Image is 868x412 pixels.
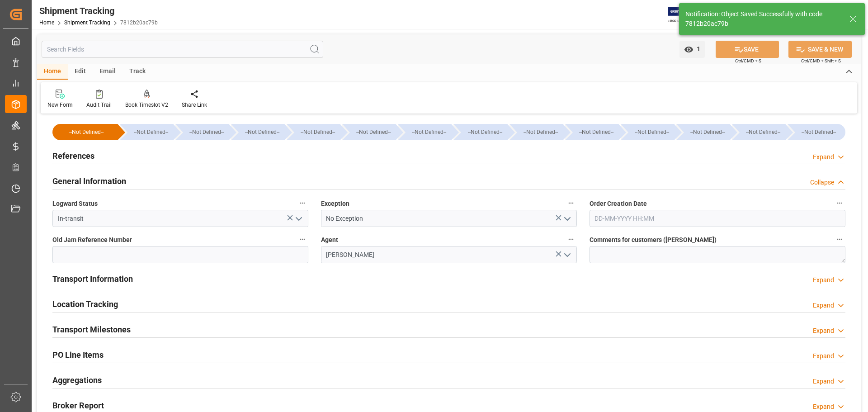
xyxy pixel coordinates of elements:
span: Comments for customers ([PERSON_NAME]) [590,235,717,245]
h2: Transport Milestones [52,323,131,336]
div: --Not Defined-- [351,124,396,140]
div: --Not Defined-- [184,124,229,140]
div: Shipment Tracking [39,4,158,18]
div: Expand [813,275,834,285]
div: --Not Defined-- [797,124,841,140]
button: Old Jam Reference Number [297,233,308,245]
h2: Location Tracking [52,298,118,310]
button: SAVE & NEW [788,41,852,58]
div: Collapse [810,178,834,187]
button: open menu [560,212,573,226]
div: --Not Defined-- [685,124,730,140]
span: Ctrl/CMD + Shift + S [801,57,841,64]
div: --Not Defined-- [621,124,674,140]
input: DD-MM-YYYY HH:MM [590,210,845,227]
h2: Broker Report [52,399,104,412]
span: 1 [693,45,700,52]
button: open menu [291,212,305,226]
div: --Not Defined-- [574,124,618,140]
span: Logward Status [52,199,98,208]
div: Expand [813,326,834,336]
div: --Not Defined-- [61,124,111,140]
div: Expand [813,152,834,162]
div: Expand [813,402,834,412]
a: Home [39,19,54,26]
div: Share Link [182,101,207,109]
h2: PO Line Items [52,349,104,361]
h2: Transport Information [52,273,133,285]
button: SAVE [716,41,779,58]
div: --Not Defined-- [519,124,563,140]
button: Agent [565,233,577,245]
div: New Form [47,101,73,109]
span: Old Jam Reference Number [52,235,132,245]
button: open menu [560,248,573,262]
div: Expand [813,301,834,310]
button: open menu [679,41,705,58]
div: --Not Defined-- [741,124,785,140]
button: Exception [565,197,577,209]
h2: Aggregations [52,374,102,386]
div: --Not Defined-- [462,124,507,140]
div: --Not Defined-- [407,124,451,140]
div: --Not Defined-- [509,124,563,140]
div: Home [37,64,68,80]
div: Audit Trail [86,101,112,109]
div: --Not Defined-- [788,124,845,140]
input: Type to search/select [52,210,308,227]
div: --Not Defined-- [175,124,229,140]
div: Edit [68,64,93,80]
div: Expand [813,377,834,386]
button: Order Creation Date [834,197,845,209]
span: Ctrl/CMD + S [735,57,761,64]
input: Search Fields [42,41,323,58]
div: --Not Defined-- [630,124,674,140]
div: --Not Defined-- [52,124,118,140]
div: --Not Defined-- [287,124,340,140]
div: Email [93,64,123,80]
div: Book Timeslot V2 [125,101,168,109]
div: --Not Defined-- [565,124,618,140]
div: --Not Defined-- [676,124,730,140]
div: --Not Defined-- [398,124,451,140]
button: Logward Status [297,197,308,209]
div: Track [123,64,152,80]
span: Agent [321,235,338,245]
span: Order Creation Date [590,199,647,208]
img: Exertis%20JAM%20-%20Email%20Logo.jpg_1722504956.jpg [668,7,699,23]
div: --Not Defined-- [296,124,340,140]
h2: General Information [52,175,126,187]
div: --Not Defined-- [732,124,785,140]
div: Expand [813,351,834,361]
div: --Not Defined-- [453,124,507,140]
h2: References [52,150,94,162]
div: --Not Defined-- [231,124,284,140]
div: --Not Defined-- [120,124,173,140]
button: Comments for customers ([PERSON_NAME]) [834,233,845,245]
input: Type to search/select [321,210,577,227]
div: Notification: Object Saved Successfully with code 7812b20ac79b [685,9,841,28]
a: Shipment Tracking [64,19,110,26]
div: --Not Defined-- [240,124,284,140]
span: Exception [321,199,349,208]
div: --Not Defined-- [342,124,396,140]
div: --Not Defined-- [129,124,173,140]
